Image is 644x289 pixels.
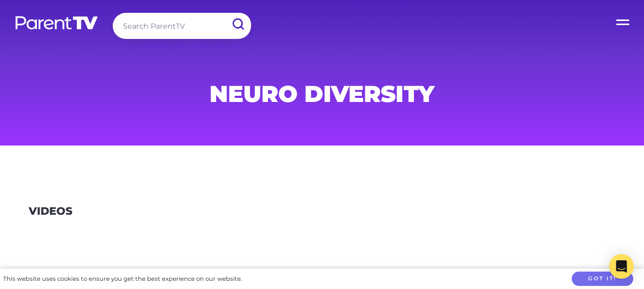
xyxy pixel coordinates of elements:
[3,274,242,284] div: This website uses cookies to ensure you get the best experience on our website.
[224,13,251,36] input: Submit
[14,15,99,30] img: parenttv-logo-white.4c85aaf.svg
[29,205,72,218] h3: Videos
[609,254,634,279] div: Open Intercom Messenger
[113,13,251,39] input: Search ParentTV
[572,272,633,286] button: Got it!
[75,84,569,104] h1: neuro diversity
